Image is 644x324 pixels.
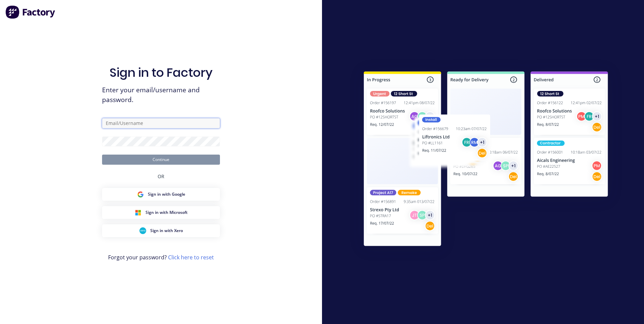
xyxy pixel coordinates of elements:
button: Xero Sign inSign in with Xero [102,224,220,237]
img: Google Sign in [137,191,144,198]
a: Click here to reset [168,254,214,261]
button: Google Sign inSign in with Google [102,188,220,201]
h1: Sign in to Factory [109,65,213,80]
button: Microsoft Sign inSign in with Microsoft [102,206,220,219]
input: Email/Username [102,118,220,128]
button: Continue [102,155,220,165]
span: Sign in with Xero [150,228,183,234]
div: OR [158,165,164,188]
img: Factory [5,5,56,19]
span: Forgot your password? [108,253,214,261]
img: Microsoft Sign in [135,209,141,216]
span: Sign in with Microsoft [146,209,188,216]
span: Sign in with Google [148,191,185,197]
span: Enter your email/username and password. [102,85,220,105]
img: Sign in [349,58,623,262]
img: Xero Sign in [139,227,146,234]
